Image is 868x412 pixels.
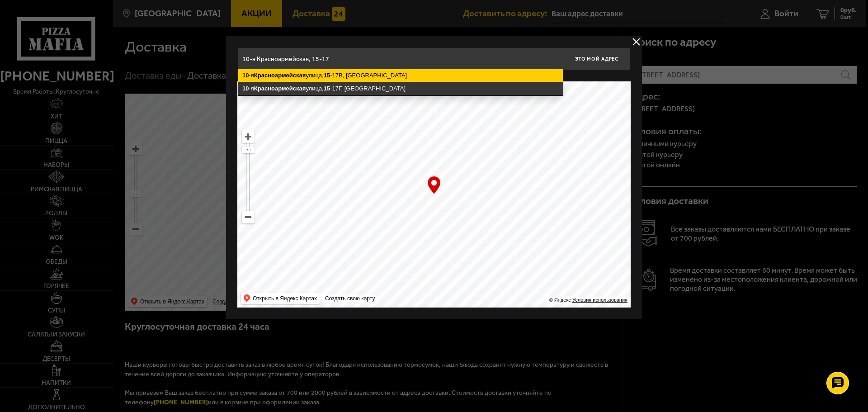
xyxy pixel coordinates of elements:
button: delivery type [631,36,642,47]
a: Условия использования [572,297,627,303]
ymaps: Открыть в Яндекс.Картах [253,293,317,304]
ymaps: 15 [324,85,330,92]
ymaps: 10 [242,85,249,92]
ymaps: Красноармейская [254,85,306,92]
a: Создать свою карту [323,295,377,302]
ymaps: © Яндекс [549,297,571,303]
input: Введите адрес доставки [237,47,563,70]
button: Это мой адрес [563,47,631,70]
ymaps: 15 [324,72,330,79]
p: Укажите дом на карте или в поле ввода [237,72,365,80]
span: Это мой адрес [575,56,618,62]
ymaps: Открыть в Яндекс.Картах [241,293,320,304]
ymaps: Красноармейская [254,72,306,79]
ymaps: -я улица, -17Г, [GEOGRAPHIC_DATA] [238,82,563,95]
ymaps: 10 [242,72,249,79]
ymaps: -я улица, -17В, [GEOGRAPHIC_DATA] [238,69,563,82]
